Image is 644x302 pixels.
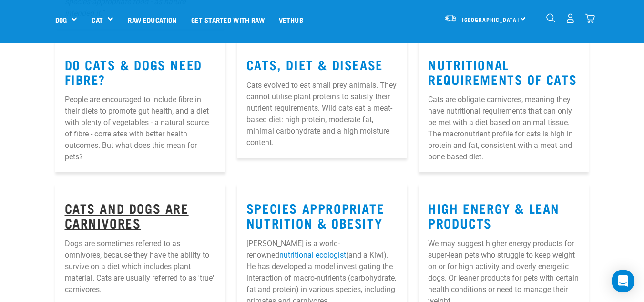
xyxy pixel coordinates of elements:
div: Open Intercom Messenger [612,270,634,292]
a: High Energy & Lean Products [428,204,560,226]
img: van-moving.png [444,14,457,22]
p: Cats evolved to eat small prey animals. They cannot utilise plant proteins to satisfy their nutri... [246,80,398,148]
p: People are encouraged to include fibre in their diets to promote gut health, and a diet with plen... [65,94,216,163]
img: user.png [565,13,575,23]
img: home-icon@2x.png [585,13,595,23]
a: Cat [92,14,102,25]
a: Do Cats & Dogs Need Fibre? [65,61,202,83]
img: home-icon-1@2x.png [546,13,555,22]
p: Cats are obligate carnivores, meaning they have nutritional requirements that can only be met wit... [428,94,579,163]
a: Cats, Diet & Disease [246,61,383,68]
a: Dog [55,14,67,25]
a: nutritional ecologist [279,250,346,260]
a: Cats and Dogs Are Carnivores [65,204,189,226]
a: Species Appropriate Nutrition & Obesity [246,204,384,226]
p: Dogs are sometimes referred to as omnivores, because they have the ability to survive on a diet w... [65,238,216,295]
a: Vethub [272,0,310,39]
a: Raw Education [121,0,184,39]
a: Nutritional Requirements of Cats [428,61,577,83]
a: Get started with Raw [184,0,272,39]
span: [GEOGRAPHIC_DATA] [462,18,520,21]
